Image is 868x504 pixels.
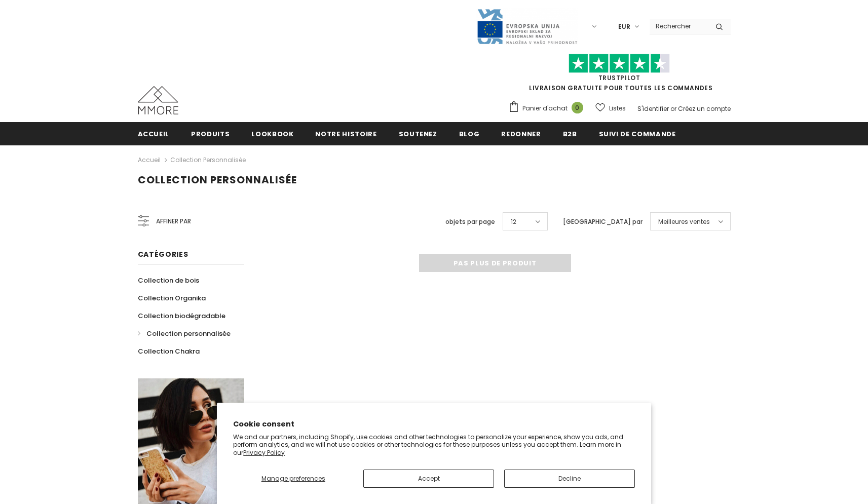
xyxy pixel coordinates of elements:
img: Cas MMORE [138,86,178,114]
span: Collection personnalisée [146,329,231,338]
input: Search Site [650,19,708,33]
span: Collection biodégradable [138,311,225,321]
label: objets par page [445,217,495,227]
a: Panier d'achat 0 [508,101,588,116]
label: [GEOGRAPHIC_DATA] par [563,217,643,227]
span: Collection Chakra [138,346,200,356]
span: Meilleures ventes [658,217,710,227]
a: Collection personnalisée [138,325,231,342]
a: soutenez [399,122,437,145]
span: EUR [618,22,630,32]
span: Lookbook [251,129,293,139]
a: Blog [459,122,480,145]
span: Catégories [138,249,188,259]
a: Produits [191,122,230,145]
button: Decline [504,470,635,488]
a: B2B [563,122,577,145]
span: 0 [572,102,583,113]
a: Collection Organika [138,289,206,307]
a: Notre histoire [315,122,376,145]
span: Notre histoire [315,129,376,139]
span: Accueil [138,129,170,139]
button: Manage preferences [233,470,353,488]
a: Javni Razpis [476,22,578,30]
span: 12 [511,217,516,227]
img: Faites confiance aux étoiles pilotes [569,54,670,73]
a: Collection biodégradable [138,307,225,325]
span: Listes [609,103,626,113]
span: soutenez [399,129,437,139]
a: Accueil [138,122,170,145]
span: Suivi de commande [599,129,676,139]
a: Lookbook [251,122,293,145]
a: Listes [595,99,626,117]
span: Collection de bois [138,276,199,285]
p: We and our partners, including Shopify, use cookies and other technologies to personalize your ex... [233,433,635,457]
span: Manage preferences [261,474,325,483]
img: Javni Razpis [476,8,578,45]
span: or [670,104,676,113]
a: Privacy Policy [243,448,285,457]
a: Redonner [501,122,541,145]
button: Accept [363,470,494,488]
a: Collection Chakra [138,342,200,360]
a: Collection de bois [138,272,199,289]
span: Panier d'achat [522,103,568,113]
span: Collection Organika [138,293,206,303]
a: Collection personnalisée [170,156,246,164]
a: S'identifier [637,104,669,113]
span: Blog [459,129,480,139]
a: TrustPilot [598,73,640,82]
span: Affiner par [156,216,191,227]
span: Collection personnalisée [138,173,297,187]
span: Produits [191,129,230,139]
a: Créez un compte [678,104,731,113]
a: Accueil [138,154,161,166]
span: LIVRAISON GRATUITE POUR TOUTES LES COMMANDES [508,58,731,92]
a: Suivi de commande [599,122,676,145]
span: B2B [563,129,577,139]
h2: Cookie consent [233,419,635,430]
span: Redonner [501,129,541,139]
